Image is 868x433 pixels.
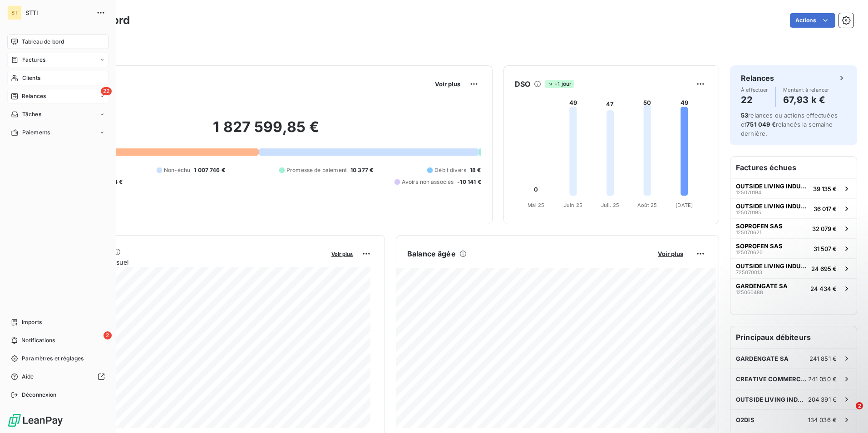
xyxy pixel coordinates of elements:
span: 751 049 € [746,121,775,128]
span: Promesse de paiement [286,166,347,174]
span: 10 377 € [350,166,373,174]
h4: 22 [741,93,768,107]
button: GARDENGATE SA12506048824 434 € [730,278,857,298]
iframe: Intercom live chat [837,402,859,424]
h6: Relances [741,73,774,84]
span: 24 434 € [810,285,837,292]
span: Imports [22,318,42,326]
span: Débit divers [434,166,466,174]
span: 2 [104,331,112,340]
span: Non-échu [164,166,190,174]
span: Clients [22,74,40,82]
span: 125070195 [736,210,761,215]
h6: Factures échues [730,157,857,178]
h6: Principaux débiteurs [730,326,857,348]
span: Relances [22,92,46,100]
span: STTI [25,9,91,16]
span: 125060488 [736,290,763,295]
button: OUTSIDE LIVING INDUSTRIES FRAN12507019439 135 € [730,178,857,198]
span: 31 507 € [814,245,837,252]
span: Voir plus [331,251,353,257]
span: OUTSIDE LIVING INDUSTRIES FRAN [736,262,808,270]
span: 32 079 € [812,225,837,232]
img: Logo LeanPay [7,413,64,428]
span: 53 [741,112,748,119]
button: OUTSIDE LIVING INDUSTRIES FRAN12507019536 017 € [730,198,857,218]
button: Actions [790,13,835,28]
span: relances ou actions effectuées et relancés la semaine dernière. [741,112,838,137]
span: 2 [856,402,863,409]
span: OUTSIDE LIVING INDUSTRIES FRAN [736,202,810,210]
tspan: Juil. 25 [601,202,619,208]
span: 134 036 € [808,416,837,423]
span: À effectuer [741,87,768,93]
span: 1 007 746 € [194,166,225,174]
tspan: [DATE] [676,202,693,208]
button: SOPROFEN SAS12507062132 079 € [730,218,857,238]
span: Paiements [22,128,50,137]
button: Voir plus [329,250,355,258]
a: Aide [7,369,108,384]
span: Voir plus [435,80,460,88]
span: GARDENGATE SA [736,282,788,290]
span: -1 jour [545,80,574,88]
tspan: Août 25 [637,202,657,208]
span: Paramètres et réglages [22,354,84,363]
span: 18 € [470,166,481,174]
span: Avoirs non associés [402,178,454,186]
span: Factures [22,56,45,64]
span: 24 695 € [811,265,837,272]
span: Voir plus [658,250,683,257]
span: O2DIS [736,416,755,423]
span: Chiffre d'affaires mensuel [51,257,325,267]
button: SOPROFEN SAS12507062031 507 € [730,238,857,258]
span: Montant à relancer [783,87,829,93]
span: Tâches [22,110,41,118]
button: Voir plus [655,250,686,258]
span: Aide [22,373,34,381]
iframe: Intercom notifications message [686,345,868,408]
tspan: Juin 25 [564,202,582,208]
tspan: Mai 25 [528,202,544,208]
h6: DSO [515,79,530,89]
span: Tableau de bord [22,38,64,46]
span: SOPROFEN SAS [736,222,783,230]
span: OUTSIDE LIVING INDUSTRIES FRAN [736,182,809,190]
span: Déconnexion [22,391,57,399]
span: -10 141 € [457,178,481,186]
span: 725070013 [736,270,762,275]
h2: 1 827 599,85 € [51,118,481,145]
span: 125070620 [736,250,763,255]
span: 39 135 € [813,185,837,192]
button: Voir plus [432,80,463,88]
h6: Balance âgée [407,248,456,259]
span: 125070621 [736,230,761,235]
span: Notifications [21,336,55,344]
span: 22 [101,87,112,95]
span: 125070194 [736,190,761,195]
button: OUTSIDE LIVING INDUSTRIES FRAN72507001324 695 € [730,258,857,278]
div: ST [7,5,22,20]
span: 36 017 € [814,205,837,212]
span: SOPROFEN SAS [736,242,783,250]
h4: 67,93 k € [783,93,829,107]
